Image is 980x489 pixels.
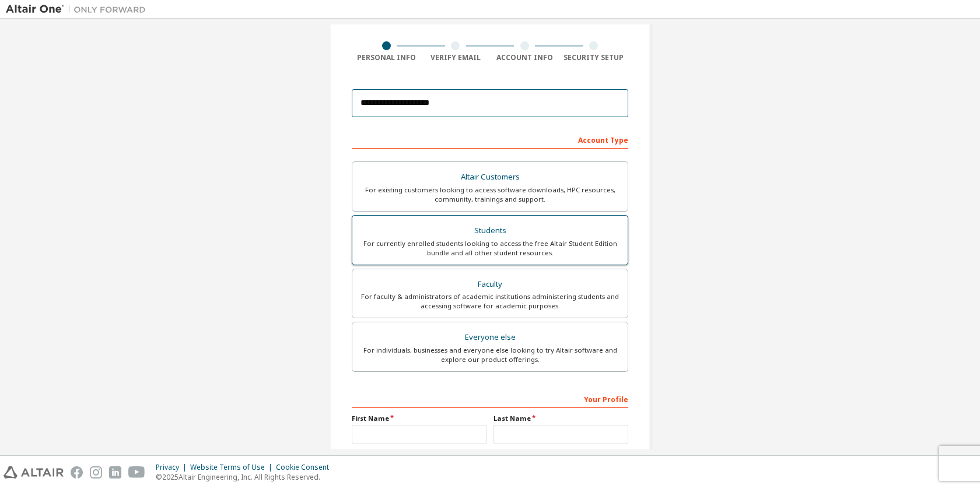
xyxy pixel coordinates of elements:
img: Altair One [6,3,152,15]
label: First Name [352,414,487,423]
div: Account Info [490,53,559,62]
div: Faculty [359,276,621,293]
div: For existing customers looking to access software downloads, HPC resources, community, trainings ... [359,185,621,204]
div: Security Setup [559,53,629,62]
div: Personal Info [352,53,421,62]
div: Altair Customers [359,169,621,185]
img: youtube.svg [128,466,145,479]
div: Everyone else [359,329,621,346]
div: Privacy [156,463,190,472]
div: Account Type [352,130,628,149]
img: instagram.svg [90,466,102,479]
p: © 2025 Altair Engineering, Inc. All Rights Reserved. [156,472,336,482]
div: Students [359,223,621,239]
img: linkedin.svg [109,466,121,479]
div: Website Terms of Use [190,463,276,472]
img: facebook.svg [71,466,83,479]
div: For faculty & administrators of academic institutions administering students and accessing softwa... [359,292,621,311]
div: For individuals, businesses and everyone else looking to try Altair software and explore our prod... [359,346,621,364]
div: Your Profile [352,389,628,408]
div: Cookie Consent [276,463,336,472]
img: altair_logo.svg [3,466,64,479]
div: Verify Email [421,53,491,62]
div: For currently enrolled students looking to access the free Altair Student Edition bundle and all ... [359,239,621,258]
label: Last Name [494,414,628,423]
